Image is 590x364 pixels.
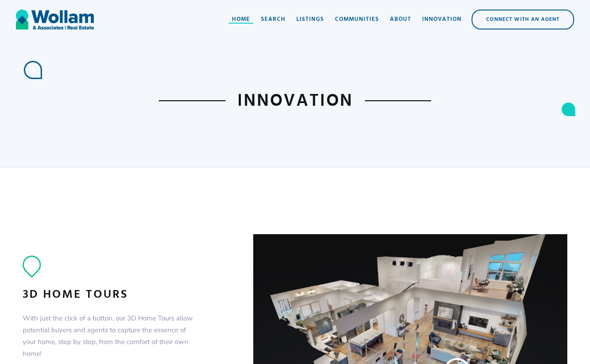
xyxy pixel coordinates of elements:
h1: 3d Home tours [23,287,128,303]
div: Communities [335,15,379,24]
div: Search [261,15,285,24]
a: Communities [329,6,384,33]
a: home [16,6,94,33]
a: Connect with an Agent [472,10,574,30]
div: Connect with an Agent [472,10,573,29]
a: Innovation [417,6,467,33]
a: Home [226,6,256,33]
a: Search [256,6,291,33]
div: About [390,15,411,24]
div: Listings [296,15,324,24]
div: Innovation [422,15,462,24]
a: About [384,6,417,33]
a: Listings [291,6,329,33]
h1: Innovation [226,89,365,113]
div: Home [232,15,250,24]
